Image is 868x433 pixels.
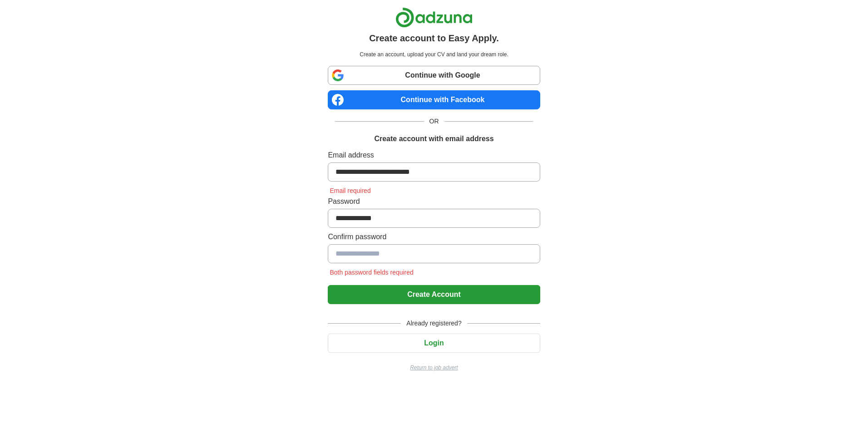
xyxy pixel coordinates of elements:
[424,117,444,126] span: OR
[328,364,540,372] a: Return to job advert
[328,339,540,347] a: Login
[328,90,540,109] a: Continue with Facebook
[369,31,499,45] h1: Create account to Easy Apply.
[328,66,540,85] a: Continue with Google
[328,231,540,242] label: Confirm password
[401,319,467,328] span: Already registered?
[328,150,540,161] label: Email address
[328,196,540,207] label: Password
[328,334,540,353] button: Login
[328,285,540,304] button: Create Account
[328,269,415,276] span: Both password fields required
[374,133,493,144] h1: Create account with email address
[328,187,372,194] span: Email required
[395,7,473,28] img: Adzuna logo
[330,50,538,59] p: Create an account, upload your CV and land your dream role.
